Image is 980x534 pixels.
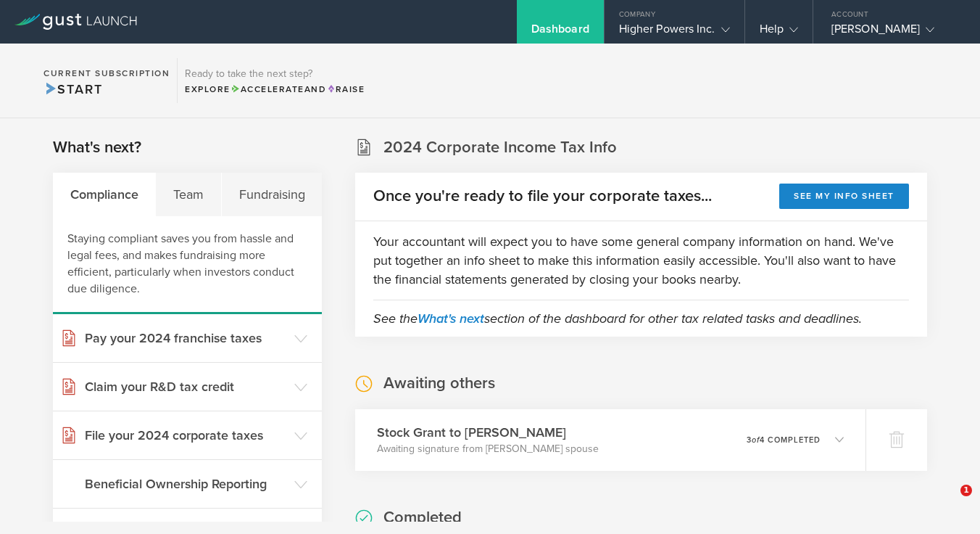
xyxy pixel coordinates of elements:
h2: Once you're ready to file your corporate taxes... [373,186,712,207]
em: See the section of the dashboard for other tax related tasks and deadlines. [373,311,862,326]
h2: 2024 Corporate Income Tax Info [383,137,617,158]
div: Staying compliant saves you from hassle and legal fees, and makes fundraising more efficient, par... [53,216,322,314]
h2: What's next? [53,137,141,158]
button: See my info sheet [779,184,909,209]
p: Your accountant will expect you to have some general company information on hand. We've put toget... [373,232,909,289]
h3: Pay your 2024 franchise taxes [85,329,287,348]
span: Start [43,81,102,97]
div: Fundraising [222,173,322,216]
h3: Claim your R&D tax credit [85,377,287,396]
h3: Ready to take the next step? [185,69,365,79]
a: What's next [418,311,484,326]
span: and [231,84,327,94]
p: 3 4 completed [747,436,821,444]
div: Help [760,22,798,44]
div: Compliance [53,173,156,216]
em: of [752,435,760,445]
span: Accelerate [231,84,304,94]
h3: Stock Grant to [PERSON_NAME] [377,423,599,442]
h2: Awaiting others [383,373,495,394]
div: Explore [185,83,365,96]
h3: File your 2024 corporate taxes [85,426,287,445]
span: 1 [960,485,972,496]
h3: Beneficial Ownership Reporting [85,475,287,493]
div: Ready to take the next step?ExploreAccelerateandRaise [177,58,372,103]
div: Higher Powers Inc. [619,22,730,44]
span: Raise [326,84,365,94]
div: [PERSON_NAME] [831,22,955,44]
div: Team [156,173,221,216]
h2: Current Subscription [43,69,170,78]
div: Dashboard [531,22,589,44]
p: Awaiting signature from [PERSON_NAME] spouse [377,442,599,456]
iframe: Intercom live chat [931,485,966,519]
h2: Completed [383,507,462,528]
